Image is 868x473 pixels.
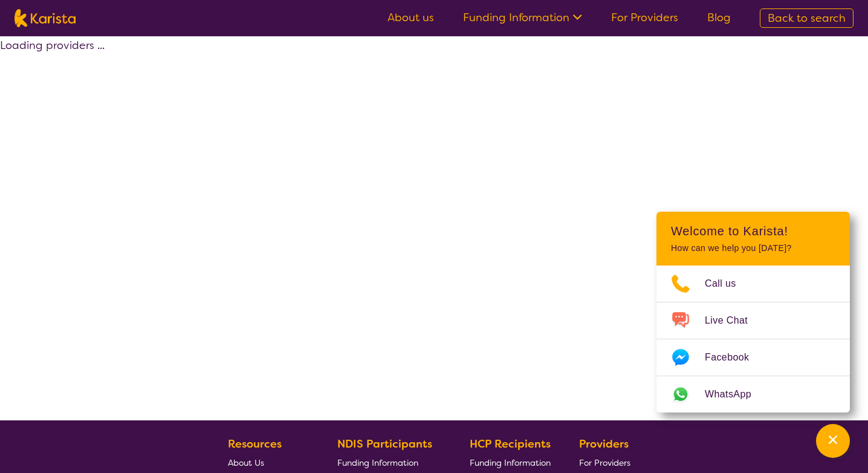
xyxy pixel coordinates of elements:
h2: Welcome to Karista! [671,224,835,238]
div: Channel Menu [656,212,850,413]
span: WhatsApp [705,385,766,403]
a: Blog [707,10,731,25]
a: Funding Information [337,453,441,472]
a: For Providers [579,453,635,472]
img: Karista logo [15,9,76,27]
span: Live Chat [705,312,762,330]
b: Resources [228,437,282,451]
span: For Providers [579,457,630,468]
span: About Us [228,457,264,468]
a: Web link opens in a new tab. [656,376,850,413]
b: NDIS Participants [337,437,432,451]
span: Facebook [705,348,763,367]
button: Channel Menu [816,424,850,458]
a: Funding Information [470,453,551,472]
span: Funding Information [337,457,418,468]
a: Back to search [760,8,853,28]
a: Funding Information [463,10,582,25]
ul: Choose channel [656,266,850,413]
a: About us [387,10,434,25]
span: Funding Information [470,457,551,468]
b: HCP Recipients [470,437,551,451]
a: About Us [228,453,309,472]
p: How can we help you [DATE]? [671,243,835,253]
b: Providers [579,437,629,451]
span: Back to search [768,11,846,25]
span: Call us [705,275,751,293]
a: For Providers [611,10,678,25]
